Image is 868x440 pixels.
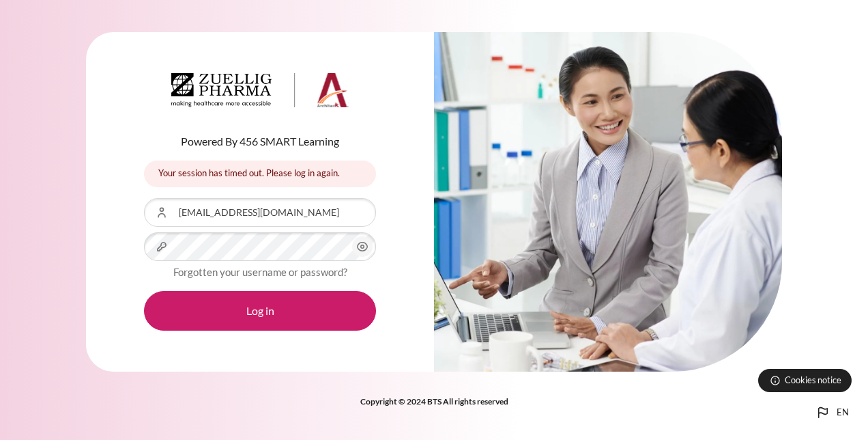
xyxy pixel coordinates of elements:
[360,396,508,407] strong: Copyright © 2024 BTS All rights reserved
[173,266,347,278] a: Forgotten your username or password?
[144,291,376,331] button: Log in
[171,73,349,107] img: Architeck
[144,133,376,150] p: Powered By 456 SMART Learning
[809,399,854,426] button: Languages
[758,369,852,392] button: Cookies notice
[785,374,841,387] span: Cookies notice
[144,198,376,227] input: Username or Email Address
[144,161,376,187] div: Your session has timed out. Please log in again.
[171,73,349,113] a: Architeck
[837,406,849,420] span: en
